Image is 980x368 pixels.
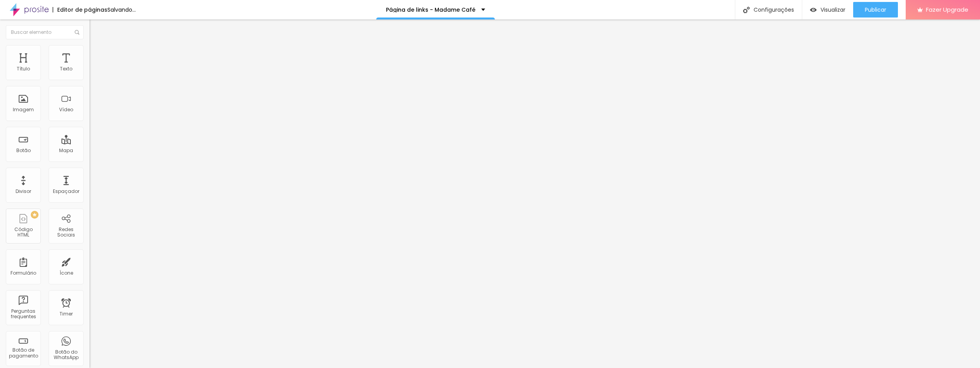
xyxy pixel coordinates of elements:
[17,66,30,72] div: Título
[16,148,31,153] div: Botão
[60,66,72,72] div: Texto
[6,25,84,39] input: Buscar elemento
[810,7,817,13] img: view-1.svg
[16,189,31,194] div: Divisor
[59,148,73,153] div: Mapa
[820,7,845,13] span: Visualizar
[59,107,73,112] div: Vídeo
[107,7,136,12] div: Salvando...
[386,7,475,12] p: Página de links - Madame Café
[13,107,34,112] div: Imagem
[865,7,886,13] span: Publicar
[75,30,79,35] img: Icone
[51,227,81,238] div: Redes Sociais
[89,19,980,368] iframe: Editor
[8,308,39,320] div: Perguntas frequentes
[853,2,898,18] button: Publicar
[743,7,750,13] img: Icone
[8,347,39,359] div: Botão de pagamento
[926,6,968,13] span: Fazer Upgrade
[11,270,36,276] div: Formulário
[51,349,81,361] div: Botão do WhatsApp
[802,2,853,18] button: Visualizar
[53,7,107,12] div: Editor de páginas
[53,189,79,194] div: Espaçador
[60,270,73,276] div: Ícone
[60,311,73,317] div: Timer
[8,227,39,238] div: Código HTML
